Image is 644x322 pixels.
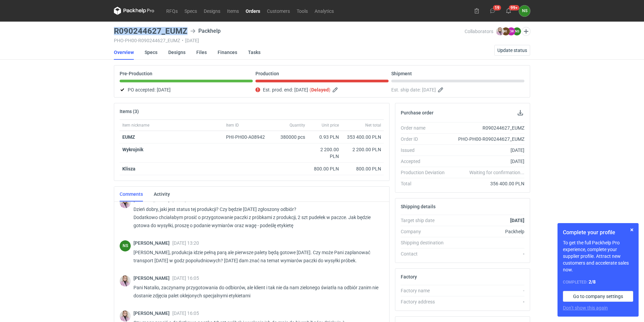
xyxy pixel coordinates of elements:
span: [PERSON_NAME] [133,275,172,281]
span: Collaborators [465,29,493,34]
h2: Purchase order [401,110,434,115]
h3: R090244627_EUMZ [114,27,188,35]
a: Designs [168,45,185,60]
h2: Items (3) [120,109,139,114]
div: Natalia Stępak [519,5,530,17]
p: Pre-Production [120,71,152,76]
a: Comments [120,187,143,202]
em: ) [329,87,330,92]
span: Unit price [322,123,339,128]
div: 800.00 PLN [344,165,381,172]
strong: [DATE] [510,218,524,223]
span: [PERSON_NAME] [133,240,172,246]
button: 99+ [503,5,514,16]
img: Klaudia Wiśniewska [120,311,131,322]
div: 356 400.00 PLN [450,180,524,187]
div: R090244627_EUMZ [450,125,524,131]
a: EUMZ [122,134,135,140]
figcaption: KI [502,27,510,35]
div: 0.93 PLN [311,134,339,140]
div: 380000 pcs [274,131,308,143]
a: Customers [264,7,293,15]
a: Go to company settings [563,291,633,302]
a: Tools [293,7,311,15]
div: PHO-PH00-R090244627_EUMZ [450,136,524,142]
div: 800.00 PLN [311,165,339,172]
div: Target ship date [401,217,450,224]
img: Klaudia Wiśniewska [120,275,131,287]
span: Quantity [290,123,305,128]
a: Tasks [248,45,261,60]
div: Issued [401,147,450,154]
span: [PERSON_NAME] [133,311,172,316]
span: Net total [365,123,381,128]
figcaption: NS [519,5,530,17]
a: Orders [242,7,264,15]
p: To get the full Packhelp Pro experience, complete your supplier profile. Attract new customers an... [563,239,633,273]
button: Don’t show this again [563,304,608,311]
p: [PERSON_NAME], produkcja idzie pełną parą ale pierwsze palety będą gotowe [DATE]. Czy może Pani z... [133,248,378,265]
button: Download PO [516,109,524,117]
div: Contact [401,250,450,257]
div: 353 400.00 PLN [344,134,381,140]
a: Items [224,7,242,15]
p: Pani Natalio, zaczynamy przygotowania do odbiorów, ale klient i tak nie da nam zielonego światła ... [133,284,378,300]
a: Analytics [311,7,337,15]
button: Edit estimated production end date [332,86,340,94]
a: Finances [218,45,237,60]
h1: Complete your profile [563,229,633,237]
img: Klaudia Wiśniewska [496,27,504,35]
svg: Packhelp Pro [114,7,154,15]
div: Company [401,228,450,235]
a: Specs [181,7,200,15]
em: Waiting for confirmation... [469,169,524,176]
div: Natalia Stępak [120,240,131,251]
figcaption: NS [513,27,521,35]
strong: Delayed [311,87,329,92]
span: [DATE] [157,86,171,94]
span: Item nickname [122,123,149,128]
span: [DATE] 13:20 [172,240,199,246]
div: PHO-PH00-R090244627_EUMZ [DATE] [114,38,465,43]
h2: Factory [401,274,417,279]
div: Shipping destination [401,239,450,246]
div: 2 200.00 PLN [344,146,381,153]
span: • [182,38,183,43]
button: Edit collaborators [522,27,530,36]
div: [DATE] [450,158,524,165]
a: Files [196,45,207,60]
button: 19 [487,5,498,16]
button: Skip for now [628,226,636,234]
strong: Klisza [122,166,135,171]
div: - [450,298,524,305]
div: - [450,250,524,257]
p: Production [255,71,279,76]
h2: Shipping details [401,204,436,209]
div: PO accepted: [120,86,253,94]
a: Activity [154,187,170,202]
div: Completed: [563,278,633,286]
div: Order ID [401,136,450,142]
img: Klaudia Wiśniewska [120,197,131,208]
div: [DATE] [450,147,524,154]
div: Packhelp [190,27,221,35]
div: PHI-PH00-A08942 [226,134,271,140]
button: Update status [494,45,530,56]
div: Est. ship date: [391,86,524,94]
div: Production Deviation [401,169,450,176]
a: Designs [200,7,224,15]
div: Accepted [401,158,450,165]
div: - [450,287,524,294]
em: ( [309,87,311,92]
div: Factory address [401,298,450,305]
span: [DATE] [294,86,308,94]
div: Total [401,180,450,187]
div: Order name [401,125,450,131]
span: Update status [497,48,527,53]
a: RFQs [163,7,181,15]
a: Overview [114,45,134,60]
span: [DATE] 16:05 [172,311,199,316]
